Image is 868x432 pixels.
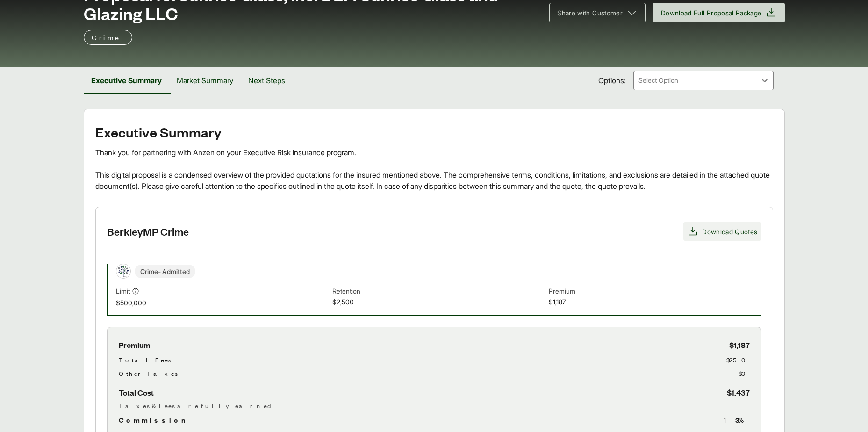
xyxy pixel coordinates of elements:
button: Download Full Proposal Package [653,3,785,22]
span: Options: [598,75,626,86]
span: $250 [726,355,750,365]
span: Other Taxes [119,368,178,378]
span: $1,437 [727,386,750,399]
span: Download Full Proposal Package [661,8,762,18]
span: Retention [332,286,545,297]
span: Share with Customer [557,8,623,18]
h2: Executive Summary [95,124,773,139]
span: Premium [549,286,761,297]
span: Total Fees [119,355,171,365]
div: Taxes & Fees are fully earned. [119,401,750,410]
span: $1,187 [549,297,761,308]
span: 13 % [724,414,750,425]
span: Commission [119,414,190,425]
img: Berkley Management Protection [116,264,130,278]
span: $1,187 [729,338,750,351]
span: Download Quotes [702,227,757,237]
div: Thank you for partnering with Anzen on your Executive Risk insurance program. This digital propos... [95,147,773,192]
button: Market Summary [169,67,241,94]
button: Next Steps [241,67,293,94]
p: Crime [92,32,124,43]
span: Crime - Admitted [135,265,195,278]
button: Share with Customer [549,3,646,22]
span: $2,500 [332,297,545,308]
span: Limit [116,286,130,296]
span: $500,000 [116,298,329,308]
button: Download Quotes [683,222,761,241]
span: $0 [739,368,750,378]
button: Executive Summary [84,67,169,94]
h3: BerkleyMP Crime [107,224,189,238]
span: Premium [119,338,150,351]
span: Total Cost [119,386,154,399]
